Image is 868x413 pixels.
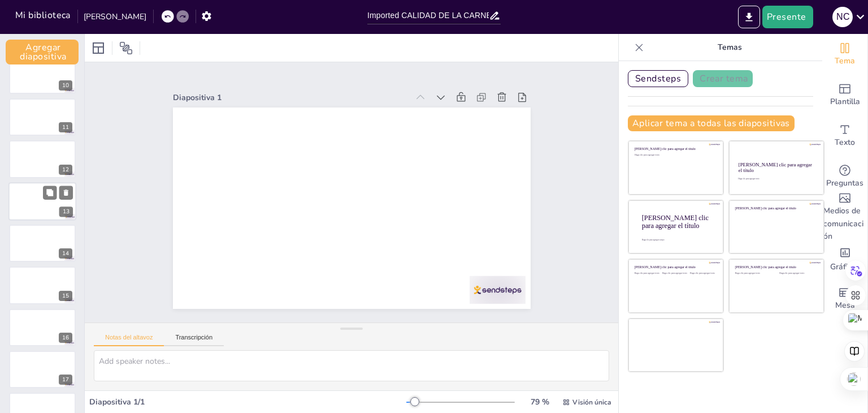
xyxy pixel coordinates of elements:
button: Export to PowerPoint [738,6,760,28]
div: Layout [89,39,107,57]
div: 12 [59,165,72,175]
monica-translate-translate: [PERSON_NAME] clic para agregar el título [735,265,796,269]
div: Add images, graphics, shapes or video [822,197,867,238]
monica-translate-translate: Medios de comunicación [823,205,863,242]
div: 17 [59,375,72,385]
monica-translate-translate: Haga clic para agregar texto [738,178,759,180]
monica-translate-translate: Haga clic para agregar texto [635,272,659,274]
monica-translate-translate: Haga clic para agregar texto [690,272,715,274]
button: Agregar diapositiva [6,40,79,64]
div: Add text boxes [822,115,867,156]
monica-translate-translate: Haga clic para agregar texto [635,154,659,156]
monica-translate-translate: Crear tema [700,72,748,85]
monica-translate-translate: Sendsteps [635,72,681,85]
monica-translate-translate: Diapositiva 1/1 [89,397,145,407]
div: 10 [9,56,76,93]
monica-translate-translate: Agregar diapositiva [20,41,66,63]
div: 11 [9,98,76,136]
span: Position [119,41,133,55]
monica-translate-translate: [PERSON_NAME] clic para agregar el título [642,214,709,230]
monica-translate-translate: Gráficos [830,261,860,272]
div: Get real-time input from your audience [822,156,867,197]
div: 11 [59,122,72,132]
div: Add a table [822,278,867,319]
monica-translate-translate: Texto [835,137,855,148]
div: 15 [9,266,76,304]
div: 14 [9,225,76,262]
button: Aplicar tema a todas las diapositivas [628,115,795,131]
monica-translate-translate: Mesa [835,300,855,311]
monica-translate-translate: Haga clic para agregar texto [662,272,687,274]
monica-translate-translate: Aplicar tema a todas las diapositivas [632,117,790,130]
monica-translate-translate: Notas del altavoz [105,334,153,341]
div: 14 [59,248,72,259]
button: N C [832,6,853,28]
div: Add charts and graphs [822,238,867,278]
button: Notas del altavoz [94,334,164,346]
monica-translate-translate: Visión única [572,398,611,407]
button: Sendsteps [628,70,688,87]
monica-translate-translate: 79 % [531,397,549,407]
monica-translate-translate: Diapositiva 1 [183,74,233,89]
monica-translate-translate: Haga clic para agregar texto [779,272,804,274]
monica-translate-translate: Temas [718,42,742,53]
monica-translate-translate: Haga clic para agregar texto [735,272,760,274]
monica-translate-translate: [PERSON_NAME] [84,11,146,22]
monica-translate-translate: Mi biblioteca [15,9,71,21]
button: Transcripción [164,334,224,346]
monica-translate-translate: Preguntas [826,178,863,188]
button: Crear tema [693,70,753,87]
button: Delete Slide [59,186,73,199]
monica-translate-translate: Presente [767,11,806,23]
button: Duplicate Slide [43,186,57,199]
div: 13 [59,206,73,217]
div: 12 [9,140,76,178]
div: 13 [8,182,76,221]
monica-translate-translate: Transcripción [175,334,212,341]
monica-translate-translate: [PERSON_NAME] clic para agregar el título [635,147,696,151]
input: Insert title [367,7,489,24]
monica-translate-translate: Haga clic para agregar cuerpo [642,239,665,241]
monica-translate-translate: N C [836,12,849,21]
div: 17 [9,351,76,388]
monica-translate-translate: [PERSON_NAME] clic para agregar el título [635,265,696,269]
div: Add ready made slides [822,75,867,115]
monica-translate-translate: Tema [835,55,855,66]
div: 16 [59,333,72,343]
button: Mi biblioteca [8,7,75,23]
div: Change the overall theme [822,34,867,75]
monica-translate-translate: [PERSON_NAME] clic para agregar el título [735,206,796,210]
div: 16 [9,309,76,346]
monica-translate-translate: Plantilla [830,96,860,107]
button: Presente [762,6,813,28]
div: 15 [59,291,72,301]
div: 10 [59,80,72,91]
monica-translate-translate: [PERSON_NAME] clic para agregar el título [739,162,812,173]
